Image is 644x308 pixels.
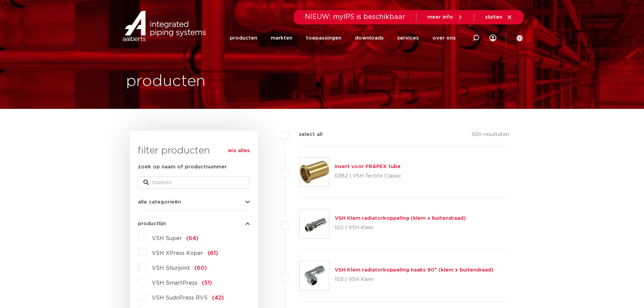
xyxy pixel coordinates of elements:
[138,199,250,205] button: alle categorieën
[355,24,384,52] a: downloads
[152,251,203,256] span: VSH XPress Koper
[300,261,329,290] img: Thumbnail for VSH Klem radiatorkoppeling haaks 90° (klem x buitendraad)
[335,171,401,182] p: 0382 | VSH Tectite Classic
[126,71,206,92] h1: producten
[472,131,509,141] p: 920 resultaten
[432,24,456,52] a: over ons
[138,199,181,205] span: alle categorieën
[305,14,405,20] span: NIEUW: myIPS is beschikbaar
[152,295,208,301] span: VSH SudoPress RVS
[300,158,329,187] img: Thumbnail for Insert voor PB&PEX tube
[228,147,250,155] a: wis alles
[152,236,182,241] span: VSH Super
[397,24,419,52] a: services
[335,222,466,233] p: 102 | VSH Klem
[485,15,502,20] span: sluiten
[194,265,207,271] span: (60)
[335,216,466,221] a: VSH Klem radiatorkoppeling (klem x buitendraad)
[306,24,341,52] a: toepassingen
[335,274,494,285] p: 103 | VSH Klem
[485,14,512,20] a: sluiten
[427,15,453,20] span: meer info
[335,164,401,169] a: Insert voor PB&PEX tube
[152,265,190,271] span: VSH Shurjoint
[138,144,250,158] h3: filter producten
[335,267,494,273] a: VSH Klem radiatorkoppeling haaks 90° (klem x buitendraad)
[212,295,224,301] span: (42)
[230,24,456,52] nav: Menu
[138,221,250,226] button: productlijn
[152,280,197,286] span: VSH SmartPress
[138,163,227,171] label: zoek op naam of productnummer
[289,131,323,139] label: select all
[138,221,166,226] span: productlijn
[427,14,463,20] a: meer info
[230,24,257,52] a: producten
[202,280,212,286] span: (51)
[490,24,496,52] div: my IPS
[271,24,292,52] a: markten
[300,209,329,238] img: Thumbnail for VSH Klem radiatorkoppeling (klem x buitendraad)
[138,176,250,189] input: zoeken
[208,251,218,256] span: (61)
[186,236,198,241] span: (64)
